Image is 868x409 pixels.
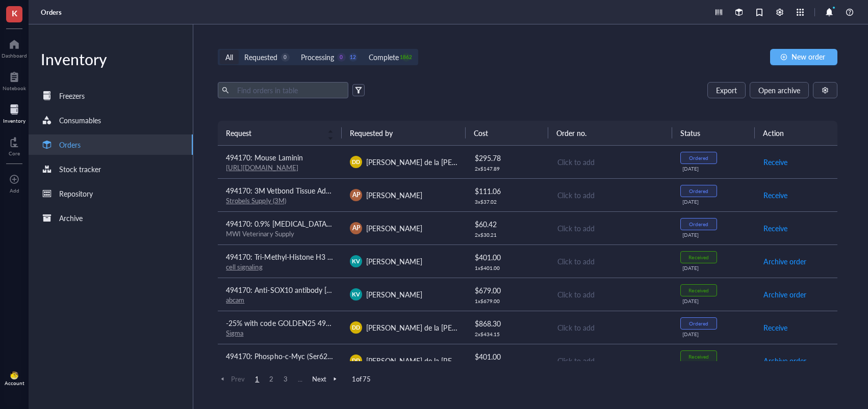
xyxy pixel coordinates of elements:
div: Orders [59,139,81,150]
th: Cost [466,121,548,145]
span: 3 [279,374,292,384]
div: 0 [337,53,346,62]
span: [PERSON_NAME] de la [PERSON_NAME] [366,356,497,366]
div: Received [688,353,708,360]
div: $ 868.30 [475,318,540,329]
a: cell signaling [226,262,262,271]
span: [PERSON_NAME] [366,289,422,299]
th: Request [218,121,342,145]
a: Inventory [3,101,25,124]
div: $ 111.06 [475,185,540,197]
div: Click to add [557,256,664,267]
div: Complete [369,51,399,63]
span: Archive order [763,355,806,366]
span: KV [352,290,360,298]
a: abcam [226,295,244,305]
a: Stock tracker [29,159,193,179]
td: Click to add [548,244,672,278]
button: Archive order [763,253,807,269]
div: Click to add [557,189,664,201]
span: Archive order [763,289,806,300]
div: Received [688,287,708,293]
button: Receive [763,220,788,236]
button: Archive order [763,286,807,303]
a: Dashboard [2,36,27,59]
span: 494170: 3M Vetbond Tissue Adhesive, 1469SB, 0.1 oz (3 mL) [226,185,418,196]
a: Orders [41,8,64,17]
button: Receive [763,154,788,170]
div: Click to add [557,322,664,333]
span: Next [312,374,340,384]
span: 494170: Tri-Methyl-Histone H3 (Lys27) (C36B11) Rabbit mAb #9733 [226,252,443,262]
span: 494170: Phospho-c-Myc (Ser62) (E1J4K) Rabbit mAb #13748 [226,351,421,361]
td: Click to add [548,178,672,211]
input: Find orders in table [233,83,344,98]
span: 1 [251,374,263,384]
span: AP [352,224,360,233]
div: [DATE] [682,265,747,271]
div: Stock tracker [59,163,101,175]
span: 1 of 75 [352,374,370,384]
div: 2 x $ 434.15 [475,331,540,337]
span: [PERSON_NAME] [366,256,422,266]
div: Core [9,150,20,156]
div: MWI Veterinary Supply [226,229,334,238]
span: Request [226,127,321,139]
button: New order [770,49,837,65]
td: Click to add [548,344,672,377]
div: Ordered [689,155,708,161]
a: Freezers [29,86,193,106]
td: Click to add [548,311,672,344]
span: 494170: Mouse Laminin [226,152,302,162]
a: Strobels Supply (3M) [226,196,286,205]
span: AP [352,190,360,200]
span: [PERSON_NAME] [366,223,422,233]
span: 494170: 0.9% [MEDICAL_DATA] Injection, 10mL [226,219,378,229]
div: Add [10,187,19,194]
span: Prev [218,374,245,384]
span: Receive [763,156,787,168]
div: $ 60.42 [475,219,540,230]
span: KV [352,257,360,265]
a: Notebook [3,69,26,91]
div: Received [688,254,708,260]
a: [URL][DOMAIN_NAME] [226,162,298,172]
div: Dashboard [2,52,27,59]
div: Processing [301,51,334,63]
div: [DATE] [682,199,747,205]
a: Orders [29,134,193,155]
span: Receive [763,322,787,333]
div: [DATE] [682,232,747,238]
div: 1 x $ 401.00 [475,265,540,271]
button: Archive order [763,352,807,369]
img: da48f3c6-a43e-4a2d-aade-5eac0d93827f.jpeg [10,371,18,379]
span: Receive [763,223,787,234]
div: $ 401.00 [475,252,540,263]
span: DD [352,323,360,332]
span: DD [352,357,360,365]
span: [PERSON_NAME] [366,190,422,200]
div: Account [5,380,24,386]
div: Ordered [689,320,708,326]
div: Freezers [59,90,85,101]
div: Click to add [557,156,664,168]
button: Receive [763,187,788,203]
div: 2 x $ 147.89 [475,166,540,172]
div: 12 [349,53,358,62]
th: Requested by [342,121,466,145]
div: $ 295.78 [475,152,540,163]
div: Ordered [689,221,708,227]
div: 3 x $ 37.02 [475,199,540,205]
div: $ 679.00 [475,285,540,296]
th: Order no. [548,121,672,145]
span: Open archive [758,86,800,94]
button: Receive [763,319,788,336]
span: Archive order [763,256,806,267]
span: K [12,7,17,19]
div: segmented control [218,49,418,65]
div: Repository [59,188,93,199]
a: Sigma [226,328,243,338]
div: All [225,51,233,63]
a: Consumables [29,110,193,130]
span: 494170: Anti-SOX10 antibody [EPR4007] [226,285,357,295]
